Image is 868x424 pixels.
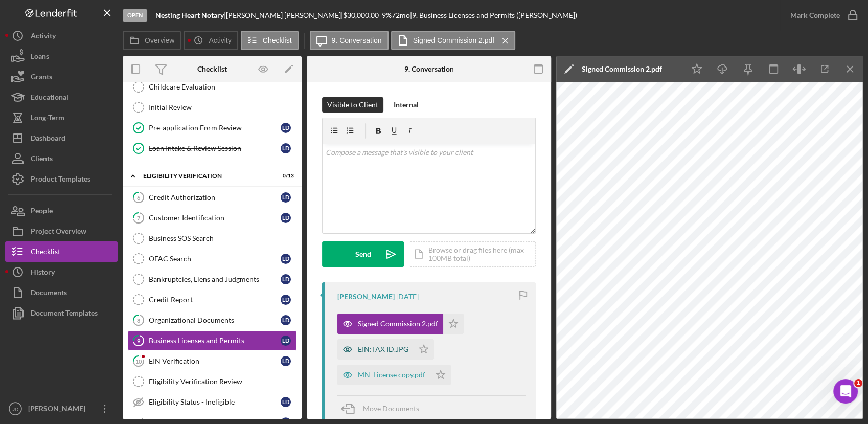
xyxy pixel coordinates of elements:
[128,330,296,351] a: 9Business Licenses and PermitsLD
[780,5,863,26] button: Mark Complete
[281,143,291,153] div: L D
[31,282,67,305] div: Documents
[5,46,118,66] button: Loans
[5,221,118,241] button: Project Overview
[337,365,451,385] button: MN_License copy.pdf
[128,97,296,118] a: Initial Review
[31,107,64,130] div: Long-Term
[149,124,281,132] div: Pre-application Form Review
[31,221,86,244] div: Project Overview
[149,83,296,91] div: Childcare Evaluation
[149,144,281,152] div: Loan Intake & Review Session
[358,320,438,328] div: Signed Commission 2.pdf
[128,138,296,159] a: Loan Intake & Review SessionLD
[137,317,140,323] tspan: 8
[5,241,118,262] a: Checklist
[281,397,291,407] div: L D
[5,303,118,323] button: Document Templates
[149,377,296,386] div: Eligibility Verification Review
[854,379,862,387] span: 1
[281,192,291,203] div: L D
[31,46,49,69] div: Loans
[5,282,118,303] button: Documents
[128,249,296,269] a: OFAC SearchLD
[404,65,453,73] div: 9. Conversation
[363,404,419,413] span: Move Documents
[5,398,118,419] button: JR[PERSON_NAME]
[149,214,281,222] div: Customer Identification
[582,65,662,73] div: Signed Commission 2.pdf
[31,87,68,110] div: Educational
[128,310,296,330] a: 8Organizational DocumentsLD
[12,406,18,412] text: JR
[226,11,343,19] div: [PERSON_NAME] [PERSON_NAME] |
[276,173,294,179] div: 0 / 13
[149,255,281,263] div: OFAC Search
[31,303,98,326] div: Document Templates
[5,262,118,282] button: History
[143,173,268,179] div: Eligibility Verification
[128,371,296,392] a: Eligibility Verification Review
[410,11,577,19] div: | 9. Business Licenses and Permits ([PERSON_NAME])
[149,398,281,406] div: Eligibility Status - Ineligible
[281,213,291,223] div: L D
[128,228,296,249] a: Business SOS Search
[413,36,495,44] label: Signed Commission 2.pdf
[396,293,419,301] time: 2025-08-18 23:36
[123,31,181,50] button: Overview
[281,315,291,325] div: L D
[155,11,226,19] div: |
[394,97,419,113] div: Internal
[355,241,371,267] div: Send
[5,169,118,189] button: Product Templates
[149,316,281,324] div: Organizational Documents
[332,36,382,44] label: 9. Conversation
[149,296,281,304] div: Credit Report
[5,107,118,128] button: Long-Term
[337,314,464,334] button: Signed Commission 2.pdf
[149,193,281,202] div: Credit Authorization
[5,87,118,107] button: Educational
[137,214,141,221] tspan: 7
[128,289,296,310] a: Credit ReportLD
[149,337,281,345] div: Business Licenses and Permits
[5,128,118,148] button: Dashboard
[337,396,429,421] button: Move Documents
[31,128,65,151] div: Dashboard
[281,356,291,366] div: L D
[281,123,291,133] div: L D
[137,194,141,200] tspan: 6
[184,31,238,50] button: Activity
[128,269,296,289] a: Bankruptcies, Liens and JudgmentsLD
[128,392,296,412] a: Eligibility Status - IneligibleLD
[322,97,383,113] button: Visible to Client
[241,31,299,50] button: Checklist
[358,371,425,379] div: MN_License copy.pdf
[281,274,291,284] div: L D
[322,241,404,267] button: Send
[5,66,118,87] button: Grants
[5,26,118,46] button: Activity
[149,357,281,365] div: EIN Verification
[26,398,92,421] div: [PERSON_NAME]
[128,187,296,208] a: 6Credit AuthorizationLD
[149,275,281,283] div: Bankruptcies, Liens and Judgments
[5,200,118,221] button: People
[145,36,174,44] label: Overview
[128,208,296,228] a: 7Customer IdentificationLD
[5,148,118,169] button: Clients
[128,118,296,138] a: Pre-application Form ReviewLD
[833,379,858,404] iframe: Intercom live chat
[392,11,410,19] div: 72 mo
[31,262,55,285] div: History
[31,66,52,90] div: Grants
[281,295,291,305] div: L D
[31,26,56,49] div: Activity
[281,336,291,346] div: L D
